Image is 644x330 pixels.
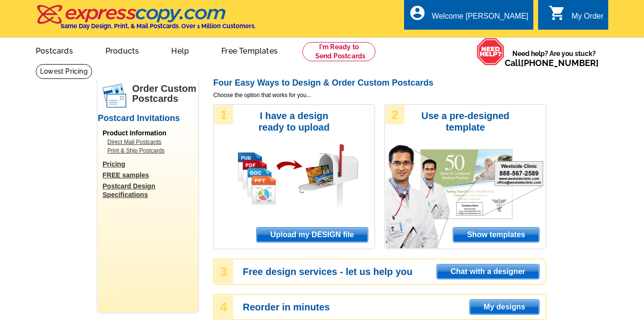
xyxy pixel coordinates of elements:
div: 1 [214,105,233,124]
h3: I have a design ready to upload [245,110,343,133]
img: help [477,38,505,66]
div: 4 [214,295,233,319]
div: 2 [385,105,405,124]
a: [PHONE_NUMBER] [521,58,599,68]
a: shopping_cart My Order [549,11,603,22]
h3: Use a pre-designed template [416,110,514,133]
a: Pricing [103,160,198,168]
a: Products [90,39,155,61]
h2: Postcard Invitations [98,113,198,124]
div: My Order [571,12,603,25]
span: Product Information [103,129,166,137]
a: Chat with a designer [436,264,540,279]
div: 3 [214,260,233,284]
a: Postcards [21,39,88,61]
span: Chat with a designer [437,264,539,279]
span: Upload my DESIGN file [257,228,368,242]
div: Welcome [PERSON_NAME] [432,12,528,25]
a: Direct Mail Postcards [107,138,193,146]
iframe: LiveChat chat widget [453,108,644,330]
a: Same Day Design, Print, & Mail Postcards. Over 1 Million Customers. [36,11,256,30]
h2: Four Easy Ways to Design & Order Custom Postcards [213,78,546,88]
span: Call [505,58,599,68]
img: postcards.png [103,84,126,108]
i: account_circle [409,4,426,22]
a: FREE samples [103,171,198,179]
h3: Free design services - let us help you [243,267,545,276]
span: Choose the option that works for you... [213,91,546,99]
h1: Order Custom Postcards [132,84,198,104]
a: Free Templates [206,39,293,61]
h3: Reorder in minutes [243,303,545,311]
a: Help [156,39,204,61]
a: Print & Ship Postcards [107,146,193,155]
a: Postcard Design Specifications [103,182,198,199]
span: Need help? Are you stuck? [505,49,603,68]
i: shopping_cart [549,4,566,22]
h4: Same Day Design, Print, & Mail Postcards. Over 1 Million Customers. [61,22,256,30]
a: Upload my DESIGN file [256,227,368,242]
